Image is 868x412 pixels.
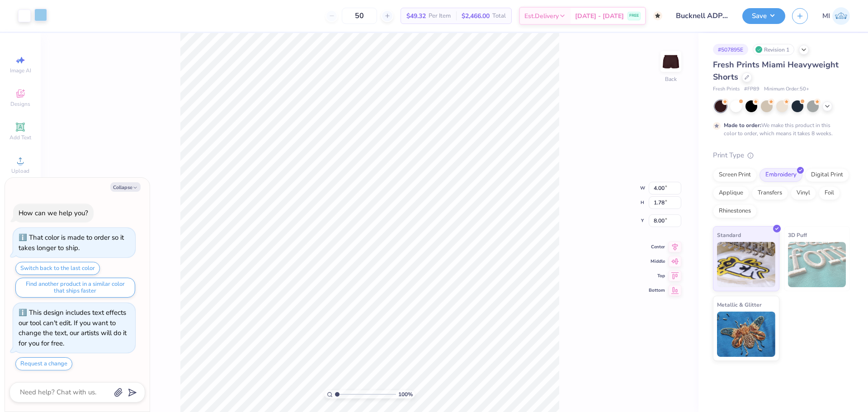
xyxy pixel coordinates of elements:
[713,168,757,182] div: Screen Print
[15,278,135,298] button: Find another product in a similar color that ships faster
[822,11,830,21] span: MI
[406,11,426,21] span: $49.32
[753,44,794,55] div: Revision 1
[662,52,680,71] img: Back
[713,44,748,55] div: # 507895E
[717,230,741,240] span: Standard
[398,390,413,398] span: 100 %
[713,186,749,200] div: Applique
[724,121,835,137] div: We make this product in this color to order, which means it takes 8 weeks.
[713,85,740,93] span: Fresh Prints
[724,122,761,129] strong: Made to order:
[342,8,377,24] input: – –
[19,208,88,218] div: How can we help you?
[759,168,802,182] div: Embroidery
[649,287,665,294] span: Bottom
[788,230,807,240] span: 3D Puff
[15,357,72,370] button: Request a change
[822,7,850,25] a: MI
[717,312,775,357] img: Metallic & Glitter
[19,233,124,252] div: That color is made to order so it takes longer to ship.
[649,258,665,265] span: Middle
[15,262,100,275] button: Switch back to the last color
[791,186,816,200] div: Vinyl
[717,300,762,309] span: Metallic & Glitter
[832,7,850,25] img: Ma. Isabella Adad
[713,59,839,82] span: Fresh Prints Miami Heavyweight Shorts
[9,134,31,141] span: Add Text
[744,85,759,93] span: # FP89
[713,150,850,161] div: Print Type
[575,11,624,21] span: [DATE] - [DATE]
[19,308,127,348] div: This design includes text effects our tool can't edit. If you want to change the text, our artist...
[665,75,677,83] div: Back
[649,244,665,250] span: Center
[713,204,757,218] div: Rhinestones
[669,7,736,25] input: Untitled Design
[429,11,451,21] span: Per Item
[11,167,29,175] span: Upload
[764,85,809,93] span: Minimum Order: 50 +
[649,273,665,279] span: Top
[819,186,840,200] div: Foil
[462,11,490,21] span: $2,466.00
[110,182,141,192] button: Collapse
[10,67,31,74] span: Image AI
[10,100,30,108] span: Designs
[717,242,775,287] img: Standard
[492,11,506,21] span: Total
[629,13,639,19] span: FREE
[752,186,788,200] div: Transfers
[805,168,849,182] div: Digital Print
[788,242,846,287] img: 3D Puff
[742,8,785,24] button: Save
[524,11,559,21] span: Est. Delivery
